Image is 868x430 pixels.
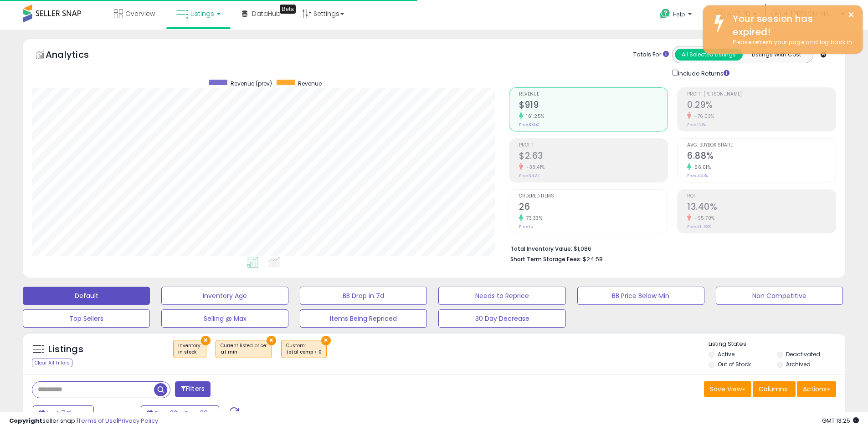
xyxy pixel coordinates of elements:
[48,343,83,356] h5: Listings
[46,409,82,418] span: Last 7 Days
[786,360,811,368] label: Archived
[718,360,751,368] label: Out of Stock
[519,151,668,163] h2: $2.63
[687,151,836,163] h2: 6.88%
[718,350,734,358] label: Active
[687,173,708,178] small: Prev: 4.41%
[118,416,158,425] a: Privacy Policy
[161,287,288,305] button: Inventory Age
[298,80,322,87] span: Revenue
[221,342,267,356] span: Current listed price :
[510,245,572,253] b: Total Inventory Value:
[523,113,544,120] small: 161.25%
[178,349,201,355] div: in stock
[519,173,539,178] small: Prev: $4.27
[709,340,845,349] p: Listing States:
[633,51,669,59] div: Totals For
[726,12,856,38] div: Your session has expired!
[175,381,211,397] button: Filters
[438,309,565,328] button: 30 Day Decrease
[510,243,829,253] li: $1,086
[32,359,72,367] div: Clear All Filters
[659,8,671,20] i: Get Help
[141,405,219,421] button: Sep-22 - Sep-28
[665,68,740,78] div: Include Returns
[78,416,117,425] a: Terms of Use
[847,9,855,20] button: ×
[691,164,711,171] small: 56.01%
[46,48,107,63] h5: Analytics
[742,49,810,61] button: Listings With Cost
[583,255,603,263] span: $24.58
[519,224,533,229] small: Prev: 15
[691,113,714,120] small: -76.03%
[786,350,820,358] label: Deactivated
[519,143,668,148] span: Profit
[704,381,751,397] button: Save View
[221,349,267,355] div: at min
[178,342,201,356] span: Inventory :
[201,336,211,345] button: ×
[577,287,704,305] button: BB Price Below Min
[523,215,542,222] small: 73.33%
[510,255,581,263] b: Short Term Storage Fees:
[652,1,701,30] a: Help
[687,122,706,127] small: Prev: 1.21%
[286,342,322,356] span: Custom:
[286,349,322,355] div: total comp > 0
[23,287,150,305] button: Default
[523,164,545,171] small: -38.41%
[321,336,331,345] button: ×
[519,122,539,127] small: Prev: $352
[687,143,836,148] span: Avg. Buybox Share
[190,9,214,18] span: Listings
[267,336,276,345] button: ×
[519,92,668,97] span: Revenue
[300,287,427,305] button: BB Drop in 7d
[675,49,743,61] button: All Selected Listings
[691,215,715,222] small: -95.70%
[687,224,711,229] small: Prev: 311.68%
[822,416,859,425] span: 2025-10-10 13:25 GMT
[438,287,565,305] button: Needs to Reprice
[231,80,272,87] span: Revenue (prev)
[154,409,208,418] span: Sep-22 - Sep-28
[280,5,296,14] div: Tooltip anchor
[687,194,836,199] span: ROI
[687,202,836,214] h2: 13.40%
[797,381,836,397] button: Actions
[9,417,158,425] div: seller snap | |
[125,9,155,18] span: Overview
[753,381,796,397] button: Columns
[519,202,668,214] h2: 26
[519,194,668,199] span: Ordered Items
[300,309,427,328] button: Items Being Repriced
[716,287,843,305] button: Non Competitive
[23,309,150,328] button: Top Sellers
[759,384,787,394] span: Columns
[687,100,836,112] h2: 0.29%
[519,100,668,112] h2: $919
[33,405,94,421] button: Last 7 Days
[673,10,685,18] span: Help
[9,416,42,425] strong: Copyright
[95,410,137,418] span: Compared to:
[726,38,856,47] div: Please refresh your page and log back in
[252,9,281,18] span: DataHub
[161,309,288,328] button: Selling @ Max
[687,92,836,97] span: Profit [PERSON_NAME]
